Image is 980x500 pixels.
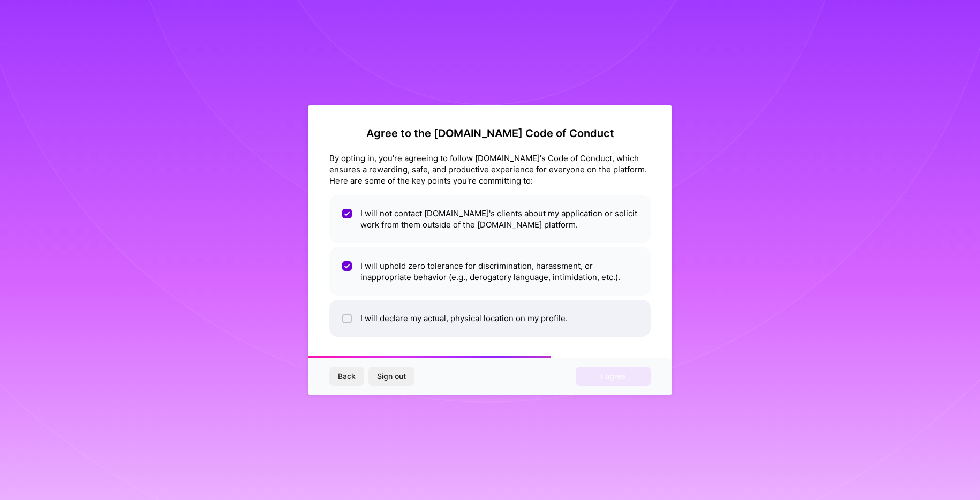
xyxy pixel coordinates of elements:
[377,371,406,382] span: Sign out
[329,247,651,296] li: I will uphold zero tolerance for discrimination, harassment, or inappropriate behavior (e.g., der...
[329,367,364,386] button: Back
[329,127,651,140] h2: Agree to the [DOMAIN_NAME] Code of Conduct
[329,153,651,186] div: By opting in, you're agreeing to follow [DOMAIN_NAME]'s Code of Conduct, which ensures a rewardin...
[329,300,651,337] li: I will declare my actual, physical location on my profile.
[338,371,356,382] span: Back
[368,367,414,386] button: Sign out
[329,195,651,243] li: I will not contact [DOMAIN_NAME]'s clients about my application or solicit work from them outside...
